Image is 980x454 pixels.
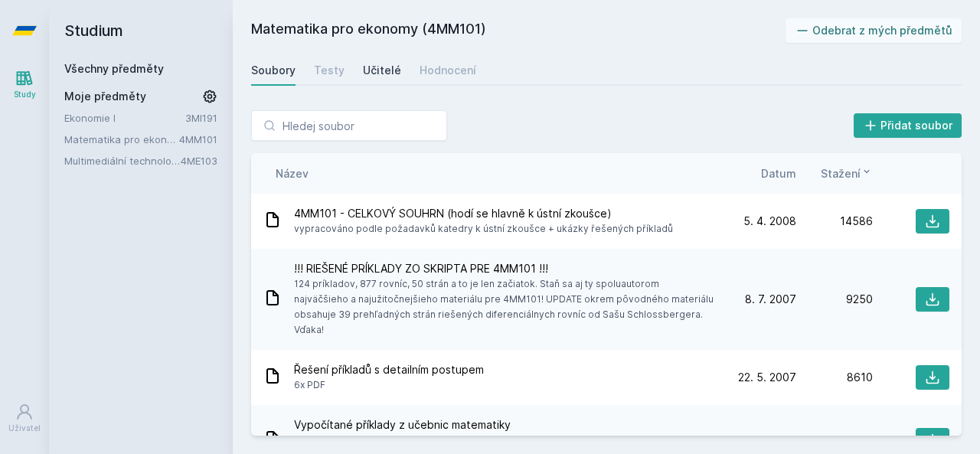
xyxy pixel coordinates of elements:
span: 4MM101 - CELKOVÝ SOUHRN (hodí se hlavně k ústní zkoušce) [294,206,673,221]
h2: Matematika pro ekonomy (4MM101) [251,18,786,43]
span: Řešení příkladů s detailním postupem [294,362,484,377]
input: Hledej soubor [251,110,447,141]
span: 6x PDF [294,377,484,393]
span: 8. 7. 2007 [745,292,796,307]
span: 19. 10. 2005 [733,433,796,448]
a: Matematika pro ekonomy [64,132,179,147]
a: Study [3,61,46,108]
span: 124 príkladov, 877 rovníc, 50 strán a to je len začiatok. Staň sa aj ty spoluautorom najväčšieho ... [294,276,714,338]
span: 5. 4. 2008 [743,214,796,229]
a: Multimediální technologie [64,153,181,168]
div: 14586 [796,214,873,229]
div: Uživatel [8,423,41,434]
a: Ekonomie I [64,110,185,126]
div: 8610 [796,370,873,385]
div: Učitelé [363,63,401,78]
a: 4ME103 [181,155,217,167]
a: Všechny předměty [64,62,164,75]
button: Název [276,165,309,181]
span: Vypočítané příklady z učebnic matematiky [294,417,714,433]
a: Testy [314,55,345,86]
button: Datum [761,165,796,181]
a: Učitelé [363,55,401,86]
a: Soubory [251,55,296,86]
span: Moje předměty [64,89,146,104]
a: Uživatel [3,395,46,442]
div: Soubory [251,63,296,78]
a: 4MM101 [179,133,217,145]
div: Testy [314,63,345,78]
a: Hodnocení [420,55,476,86]
span: vypracováno podle požadavků katedry k ústní zkoušce + ukázky řešených příkladů [294,221,673,237]
button: Přidat soubor [854,113,962,138]
div: Study [14,89,36,100]
div: 9250 [796,292,873,307]
span: Stažení [821,165,861,181]
button: Stažení [821,165,873,181]
span: 22. 5. 2007 [738,370,796,385]
div: Hodnocení [420,63,476,78]
span: !!! RIEŠENÉ PRÍKLADY ZO SKRIPTA PRE 4MM101 !!! [294,261,714,276]
a: 3MI191 [185,112,217,124]
div: 7889 [796,433,873,448]
button: Odebrat z mých předmětů [786,18,962,43]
